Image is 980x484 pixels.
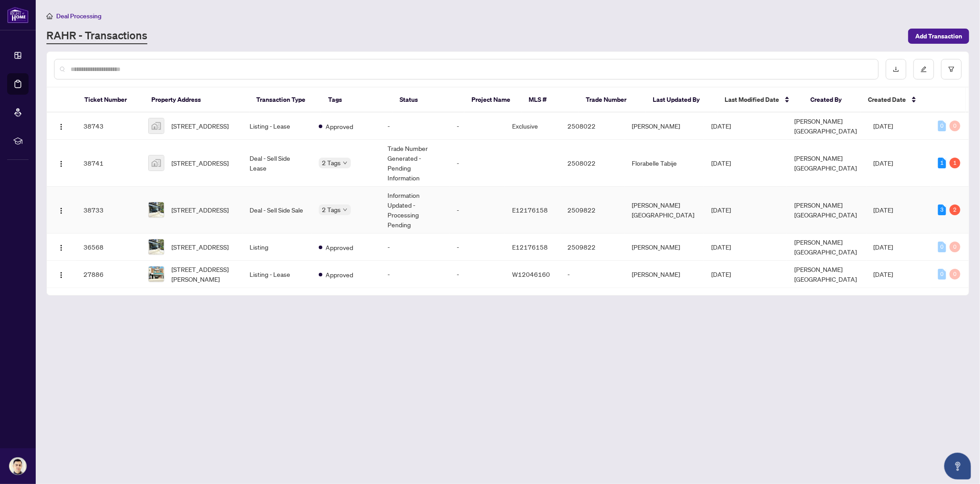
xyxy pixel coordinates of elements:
td: - [381,261,450,288]
td: [PERSON_NAME] [625,113,705,140]
span: [DATE] [874,159,893,167]
td: - [381,234,450,261]
button: Logo [54,240,68,254]
div: 0 [950,269,960,280]
td: Listing - Lease [242,261,312,288]
div: 0 [938,121,946,131]
div: 1 [938,158,946,168]
td: 2509822 [560,187,625,234]
span: [DATE] [874,122,893,130]
td: Deal - Sell Side Sale [242,187,312,234]
th: Transaction Type [250,88,321,113]
td: 38743 [76,113,141,140]
span: [STREET_ADDRESS] [171,242,229,252]
img: Logo [58,244,65,251]
th: Trade Number [579,88,646,113]
span: [DATE] [874,270,893,278]
td: - [560,261,625,288]
th: Last Updated By [646,88,717,113]
div: 0 [938,242,946,252]
img: Profile Icon [9,458,26,475]
td: - [450,140,505,187]
span: W12046160 [512,270,550,278]
th: Created By [804,88,861,113]
td: Deal - Sell Side Lease [242,140,312,187]
td: - [450,261,505,288]
td: Trade Number Generated - Pending Information [381,140,450,187]
div: 3 [938,204,946,215]
span: [STREET_ADDRESS] [171,205,229,215]
td: 27886 [76,261,141,288]
td: 38733 [76,187,141,234]
span: [PERSON_NAME][GEOGRAPHIC_DATA] [794,154,857,172]
button: Logo [54,203,68,217]
td: 2509822 [560,234,625,261]
td: - [450,187,505,234]
button: Logo [54,119,68,133]
a: RAHR - Transactions [46,28,147,44]
th: Ticket Number [77,88,144,113]
button: edit [913,59,934,79]
td: - [450,113,505,140]
td: [PERSON_NAME] [625,234,705,261]
span: Deal Processing [56,12,101,20]
span: Approved [326,242,354,252]
img: thumbnail-img [149,267,164,282]
span: Approved [326,121,354,131]
span: [STREET_ADDRESS] [171,158,229,168]
div: 1 [950,158,960,168]
span: edit [921,66,927,72]
span: down [343,161,347,165]
span: Last Modified Date [725,95,779,104]
td: - [450,234,505,261]
img: Logo [58,271,65,279]
img: Logo [58,123,65,130]
td: Listing [242,234,312,261]
td: [PERSON_NAME][GEOGRAPHIC_DATA] [625,187,705,234]
span: [DATE] [711,206,731,214]
div: 0 [950,242,960,252]
span: Exclusive [512,122,538,130]
td: 2508022 [560,140,625,187]
span: filter [948,66,955,72]
span: [DATE] [711,270,731,278]
img: thumbnail-img [149,118,164,134]
img: Logo [58,160,65,167]
img: Logo [58,207,65,214]
div: 0 [938,269,946,280]
span: Approved [326,270,354,280]
span: [PERSON_NAME][GEOGRAPHIC_DATA] [794,201,857,219]
span: [PERSON_NAME][GEOGRAPHIC_DATA] [794,117,857,135]
span: [DATE] [874,243,893,251]
th: Created Date [861,88,928,113]
span: E12176158 [512,243,548,251]
div: 2 [950,204,960,215]
span: [STREET_ADDRESS][PERSON_NAME] [171,264,235,284]
th: Last Modified Date [717,88,804,113]
span: 2 Tags [322,158,341,168]
span: [DATE] [711,243,731,251]
th: Tags [321,88,392,113]
span: [STREET_ADDRESS] [171,121,229,131]
td: 2508022 [560,113,625,140]
th: Property Address [144,88,249,113]
td: [PERSON_NAME] [625,261,705,288]
span: E12176158 [512,206,548,214]
img: thumbnail-img [149,155,164,171]
button: Add Transaction [908,29,969,44]
img: logo [7,7,29,23]
button: Logo [54,156,68,170]
img: thumbnail-img [149,239,164,255]
th: Project Name [464,88,521,113]
button: Open asap [944,453,971,480]
button: filter [941,59,962,79]
button: Logo [54,267,68,281]
th: Status [393,88,464,113]
button: download [886,59,906,79]
span: Add Transaction [915,29,962,43]
span: download [893,66,899,72]
td: Information Updated - Processing Pending [381,187,450,234]
td: - [381,113,450,140]
span: [DATE] [711,159,731,167]
td: 38741 [76,140,141,187]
